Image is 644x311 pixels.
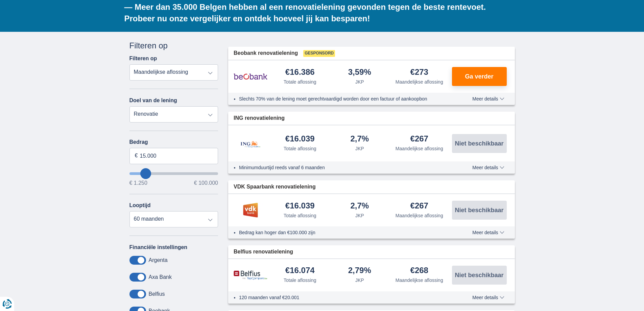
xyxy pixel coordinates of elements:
span: Meer details [472,96,504,101]
button: Niet beschikbaar [452,134,507,153]
div: €267 [410,135,428,144]
span: Niet beschikbaar [455,207,503,213]
label: Argenta [149,257,168,263]
span: Meer details [472,165,504,170]
img: product.pl.alt ING [234,132,267,155]
label: Doel van de lening [129,97,177,104]
div: 2,7% [350,135,369,144]
li: Minimumduurtijd reeds vanaf 6 maanden [239,164,448,171]
span: Beobank renovatielening [234,49,298,57]
button: Meer details [467,165,509,170]
span: Meer details [472,230,504,235]
div: JKP [355,212,364,219]
span: ING renovatielening [234,114,285,122]
div: Totale aflossing [284,277,316,284]
span: VDK Spaarbank renovatielening [234,183,316,191]
button: Meer details [467,96,509,102]
span: Niet beschikbaar [455,140,503,147]
div: €16.386 [285,68,315,77]
label: Looptijd [129,202,151,208]
img: product.pl.alt Belfius [234,270,267,280]
div: Totale aflossing [284,212,316,219]
div: Maandelijkse aflossing [396,79,443,85]
button: Niet beschikbaar [452,201,507,220]
div: €268 [410,266,428,275]
div: €16.039 [285,202,315,211]
label: Filteren op [129,55,157,62]
li: Bedrag kan hoger dan €100.000 zijn [239,229,448,236]
button: Meer details [467,295,509,300]
div: Maandelijkse aflossing [396,277,443,284]
li: Slechts 70% van de lening moet gerechtvaardigd worden door een factuur of aankoopbon [239,95,448,102]
label: Axa Bank [149,274,172,280]
label: Financiële instellingen [129,244,188,250]
span: Ga verder [465,73,493,80]
div: €16.074 [285,266,315,275]
span: Gesponsord [303,50,335,57]
div: 2,7% [350,202,369,211]
span: Niet beschikbaar [455,272,503,278]
button: Ga verder [452,67,507,86]
span: € 1.250 [129,180,147,186]
img: product.pl.alt VDK bank [234,202,267,219]
span: € 100.000 [194,180,218,186]
div: Totale aflossing [284,145,316,152]
span: Belfius renovatielening [234,248,293,256]
input: wantToBorrow [129,172,218,175]
b: — Meer dan 35.000 Belgen hebben al een renovatielening gevonden tegen de beste rentevoet. Probeer... [124,2,486,23]
div: JKP [355,277,364,284]
div: €16.039 [285,135,315,144]
div: Maandelijkse aflossing [396,145,443,152]
button: Niet beschikbaar [452,266,507,285]
span: Meer details [472,295,504,300]
div: €273 [410,68,428,77]
div: JKP [355,145,364,152]
button: Meer details [467,230,509,235]
span: € [135,152,138,160]
div: 3,59% [348,68,371,77]
div: Filteren op [129,40,218,51]
li: 120 maanden vanaf €20.001 [239,294,448,301]
img: product.pl.alt Beobank [234,68,267,85]
label: Belfius [149,291,165,297]
div: JKP [355,79,364,85]
div: 2,79% [348,266,371,275]
label: Bedrag [129,139,218,145]
div: Maandelijkse aflossing [396,212,443,219]
div: €267 [410,202,428,211]
div: Totale aflossing [284,79,316,85]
